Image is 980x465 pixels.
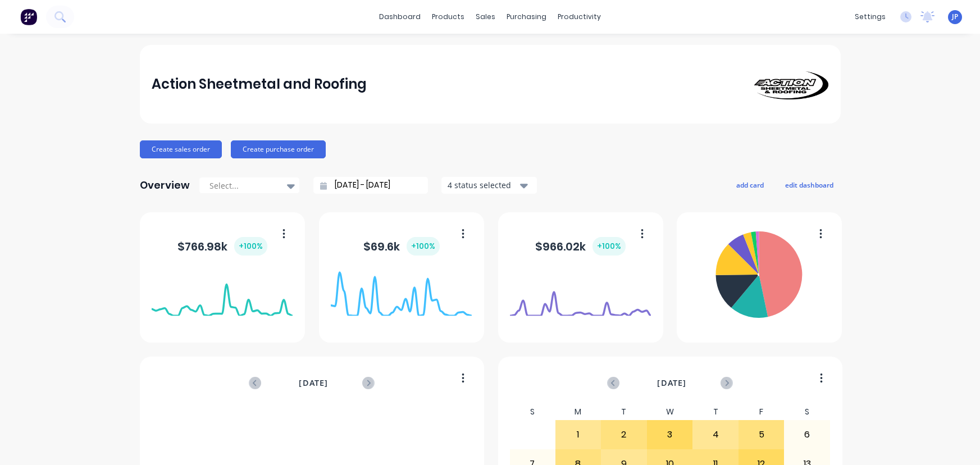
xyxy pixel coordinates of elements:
[692,404,739,420] div: T
[407,237,440,256] div: + 100 %
[231,140,326,158] button: Create purchase order
[552,8,607,25] div: productivity
[177,237,267,256] div: $ 766.98k
[373,8,426,25] a: dashboard
[729,177,771,192] button: add card
[234,237,267,256] div: + 100 %
[648,421,692,449] div: 3
[509,404,555,420] div: S
[535,237,626,256] div: $ 966.02k
[739,421,784,449] div: 5
[601,421,646,449] div: 2
[20,8,37,25] img: Factory
[299,377,328,389] span: [DATE]
[657,377,686,389] span: [DATE]
[693,421,738,449] div: 4
[601,404,647,420] div: T
[750,69,828,99] img: Action Sheetmetal and Roofing
[952,12,958,22] span: JP
[592,237,626,256] div: + 100 %
[778,177,841,192] button: edit dashboard
[152,73,367,95] div: Action Sheetmetal and Roofing
[448,179,518,191] div: 4 status selected
[470,8,501,25] div: sales
[556,421,601,449] div: 1
[140,140,222,158] button: Create sales order
[784,404,830,420] div: S
[647,404,693,420] div: W
[441,177,537,194] button: 4 status selected
[501,8,552,25] div: purchasing
[555,404,601,420] div: M
[426,8,470,25] div: products
[140,174,190,197] div: Overview
[849,8,891,25] div: settings
[785,421,829,449] div: 6
[739,404,785,420] div: F
[363,237,440,256] div: $ 69.6k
